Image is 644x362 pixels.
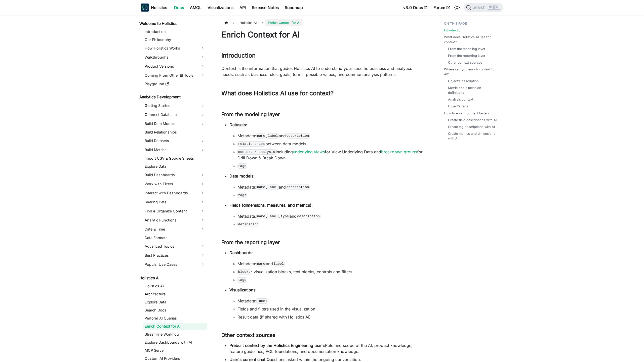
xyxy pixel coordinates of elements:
a: Coming From Other BI Tools [143,71,207,79]
h3: From the modeling layer [221,111,424,118]
a: underlying views [293,149,325,154]
a: Introduction [444,28,463,33]
a: Streamline Workflow [143,331,207,338]
h3: From the reporting layer [221,239,424,246]
a: From the reporting layer [448,53,485,58]
a: Holistics AI [138,275,207,282]
a: Analytic Functions [143,216,207,224]
li: : visualization blocks, text blocks, controls and filters [237,269,424,275]
li: Role and scope of the AI, product knowledge, feature guidelines, AQL foundations, and documentati... [229,342,424,354]
a: Advanced Topics [143,242,207,250]
a: How Holistics Works [143,44,207,52]
a: Popular Use Cases [143,260,207,268]
a: Introduction [143,28,207,35]
code: name [256,133,266,138]
a: Home page [221,19,231,26]
a: Import CSV & Google Sheets [143,155,207,162]
a: Date & Time [143,225,207,233]
a: Build Metrics [143,146,207,154]
a: Playground [143,80,207,87]
code: description [297,214,320,219]
a: Other context sources [448,60,482,65]
code: tags [237,277,247,282]
a: Architecture [143,291,207,298]
a: Where can you enrich context for AI? [444,67,500,76]
strong: Datasets: [229,122,247,127]
strong: Data models: [229,173,255,178]
a: Best Practices [143,251,207,259]
a: breakdown groups [381,149,417,154]
a: Product Versions [143,62,207,70]
a: Search Docs [143,307,207,314]
a: Explore Data [143,299,207,306]
code: label [256,298,268,303]
h2: What does Holistics AI use for context? [221,89,424,99]
strong: Dashboards: [229,250,254,255]
a: Interact with Dashboards [143,189,207,197]
a: How to enrich context faster? [444,111,490,116]
strong: Prebuilt context by the Holistics Engineering team: [229,343,325,348]
code: label [267,214,279,219]
a: Explore Data [143,163,207,170]
code: name [256,214,266,219]
a: Object's tags [448,104,468,109]
a: Analysis context [448,97,473,102]
strong: User's current chat: [229,357,267,362]
li: Result data (if shared with Holistics AI) [237,314,424,320]
a: MCP Server [143,347,207,354]
code: relationships [237,141,265,146]
a: Our Philosophy [143,36,207,43]
kbd: K [495,5,500,10]
code: name [256,261,266,266]
a: API [236,4,249,12]
code: description [286,133,310,138]
code: type [280,214,290,219]
a: Welcome to Holistics [138,20,207,27]
a: Work with Filters [143,180,207,188]
a: What does Holistics AI use for context? [444,35,500,44]
code: blocks [237,269,251,274]
a: Create metrics and dimensions with AI [448,131,498,141]
a: Object's description [448,79,479,83]
button: Search (Ctrl+K) [464,3,503,12]
h1: Enrich Context for AI [221,30,424,40]
li: Metadata: and [237,261,424,267]
a: Analytics Development [138,94,207,101]
a: Create tag descriptions with AI [448,124,495,129]
a: Build Dashboards [143,171,207,179]
code: description [286,185,310,190]
li: Fields and filters used in the visualization [237,306,424,312]
code: tags [237,163,247,168]
a: Perform AI Queries [143,315,207,322]
li: between data models [237,141,424,147]
li: Metadata: , , and [237,213,424,219]
nav: Docs sidebar [136,15,211,362]
a: Create field descriptions with AI [448,118,497,122]
a: Enrich Context for AI [143,323,207,330]
code: context > analysis [237,149,276,154]
a: Build Data Models [143,120,207,128]
h3: Other context sources [221,332,424,338]
a: HolisticsHolistics [141,4,167,12]
p: Context is the information that guides Holistics AI to understand your specific business and anal... [221,65,424,77]
code: definition [237,222,259,227]
a: Explore Dashboards with AI [143,339,207,346]
a: Forum [430,4,453,12]
code: label [267,133,279,138]
a: Visualizations [205,4,236,12]
code: tags [237,193,247,198]
button: Switch between dark and light mode (currently light mode) [453,4,461,12]
a: Walkthroughs [143,53,207,61]
li: Metadata: , and [237,133,424,139]
li: Metadata: , and [237,184,424,190]
a: Holistics AI [143,283,207,290]
b: Holistics [151,5,167,11]
a: Build Relationships [143,129,207,136]
li: Metadata: [237,298,424,304]
a: Connect Database [143,111,207,119]
strong: Visualizations: [229,287,257,292]
span: Holistics AI [237,19,259,26]
a: Release Notes [249,4,282,12]
a: AMQL [187,4,205,12]
a: Roadmap [282,4,306,12]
